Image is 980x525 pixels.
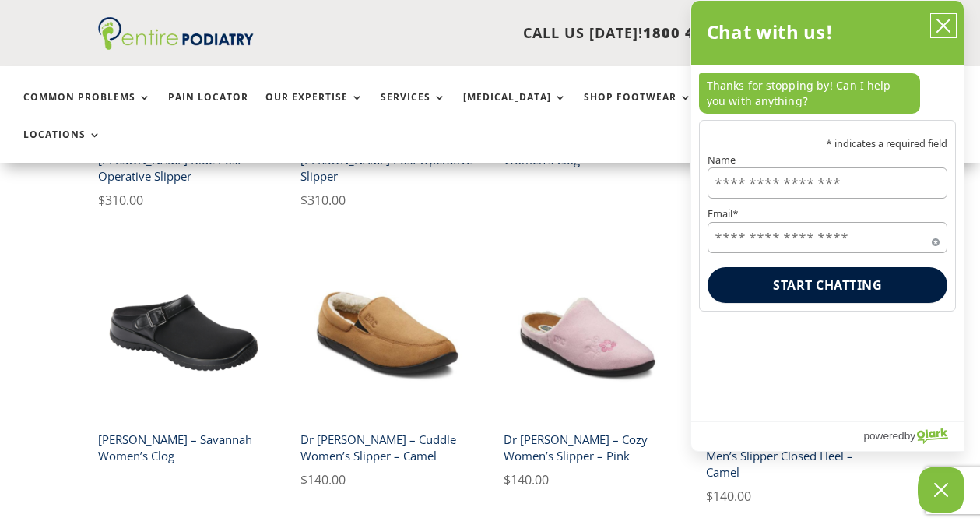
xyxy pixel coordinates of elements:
[706,488,713,505] span: $
[707,16,834,48] h2: Chat with us!
[98,192,105,209] span: $
[265,92,364,125] a: Our Expertise
[168,92,248,125] a: Pain Locator
[863,422,964,451] a: Powered by Olark
[708,209,947,219] label: Email*
[300,425,473,470] h2: Dr [PERSON_NAME] – Cuddle Women’s Slipper – Camel
[98,37,254,53] a: Entire Podiatry
[863,426,904,446] span: powered
[98,192,143,209] bdi: 310.00
[708,139,947,149] p: * indicates a required field
[504,425,676,470] h2: Dr [PERSON_NAME] – Cozy Women’s Slipper – Pink
[300,471,307,488] span: $
[691,65,964,120] div: chat
[706,488,751,505] bdi: 140.00
[463,92,567,125] a: [MEDICAL_DATA]
[504,245,676,490] a: cozy dr comfort pink womens slipperDr [PERSON_NAME] – Cozy Women’s Slipper – Pink $140.00
[98,245,271,470] a: savannah drew shoe black leather slipper entire podiatry[PERSON_NAME] – Savannah Women’s Clog
[274,23,753,44] p: CALL US [DATE]!
[504,471,511,488] span: $
[708,222,947,253] input: Email
[904,426,915,446] span: by
[23,92,151,125] a: Common Problems
[932,235,940,243] span: Required field
[98,245,271,418] img: savannah drew shoe black leather slipper entire podiatry
[708,167,947,199] input: Name
[381,92,446,125] a: Services
[708,267,947,303] button: Start chatting
[504,471,549,488] bdi: 140.00
[931,14,956,37] button: close chatbox
[699,73,920,114] p: Thanks for stopping by! Can I help you with anything?
[98,17,254,50] img: logo (1)
[300,245,473,418] img: cuddle dr comfort camel womens slipper
[584,92,692,125] a: Shop Footwear
[300,192,307,209] span: $
[23,129,101,163] a: Locations
[300,192,346,209] bdi: 310.00
[300,471,346,488] bdi: 140.00
[918,467,964,513] button: Close Chatbox
[643,23,753,42] span: 1800 4 ENTIRE
[300,245,473,490] a: cuddle dr comfort camel womens slipperDr [PERSON_NAME] – Cuddle Women’s Slipper – Camel $140.00
[504,245,676,418] img: cozy dr comfort pink womens slipper
[708,155,947,165] label: Name
[98,425,271,470] h2: [PERSON_NAME] – Savannah Women’s Clog
[706,425,879,486] h2: Dr [PERSON_NAME] – Relax Men’s Slipper Closed Heel – Camel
